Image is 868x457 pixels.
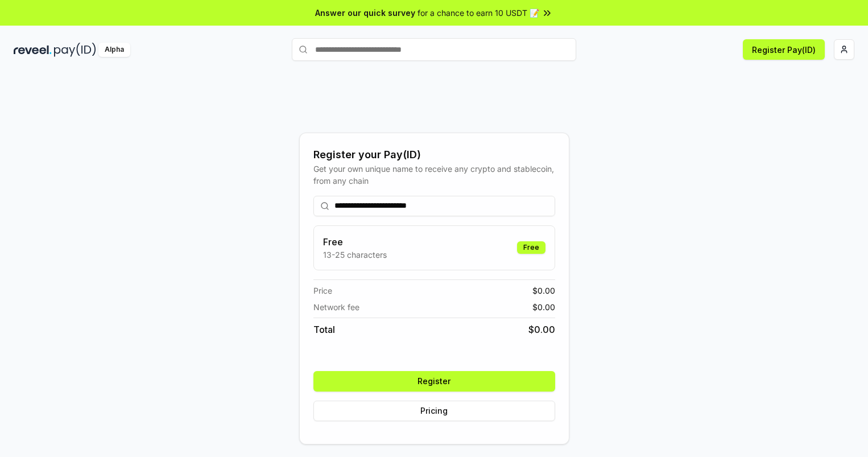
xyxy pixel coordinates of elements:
[313,401,555,421] button: Pricing
[323,249,387,261] p: 13-25 characters
[98,43,130,57] div: Alpha
[313,163,555,187] div: Get your own unique name to receive any crypto and stablecoin, from any chain
[315,7,415,19] span: Answer our quick survey
[743,39,825,60] button: Register Pay(ID)
[528,323,555,336] span: $ 0.00
[313,301,359,313] span: Network fee
[532,301,555,313] span: $ 0.00
[313,147,555,163] div: Register your Pay(ID)
[313,371,555,392] button: Register
[517,241,545,254] div: Free
[14,43,52,57] img: reveel_dark
[323,235,387,249] h3: Free
[54,43,96,57] img: pay_id
[418,7,539,19] span: for a chance to earn 10 USDT 📝
[532,285,555,297] span: $ 0.00
[313,323,335,336] span: Total
[313,285,332,297] span: Price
